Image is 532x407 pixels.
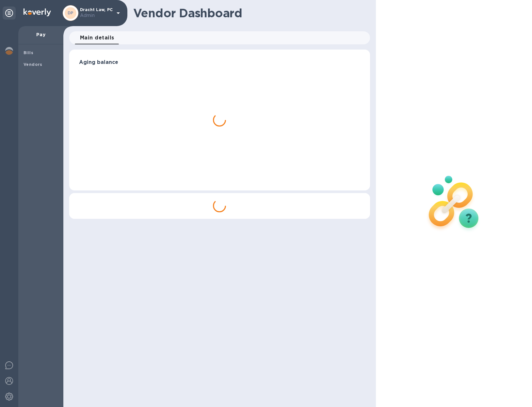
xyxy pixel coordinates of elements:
[24,8,51,16] img: Logo
[133,6,365,20] h1: Vendor Dashboard
[80,8,113,19] p: Dracht Law, PC
[80,12,113,19] p: Admin
[80,33,114,42] span: Main details
[79,59,360,66] h3: Aging balance
[24,31,58,38] p: Pay
[24,62,42,67] b: Vendors
[3,7,16,20] div: Unpin categories
[24,50,33,55] b: Bills
[68,10,73,15] b: DP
